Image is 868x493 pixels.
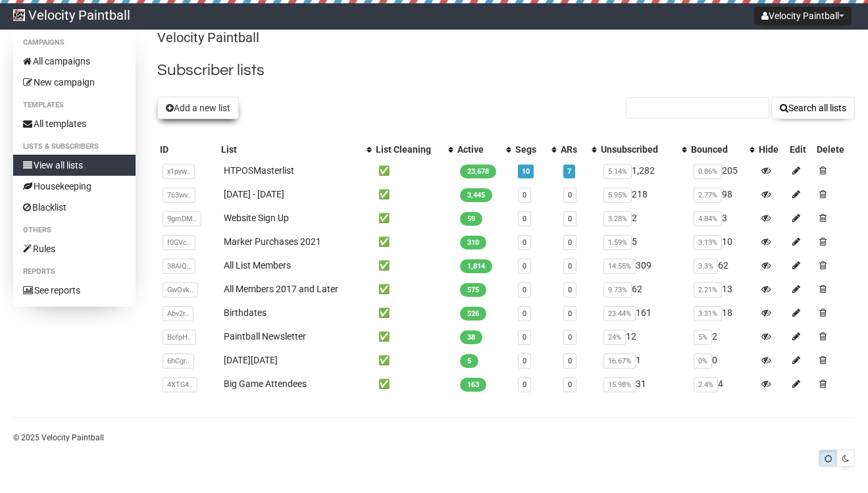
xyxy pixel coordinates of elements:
a: Rules [13,238,136,259]
a: 0 [568,238,572,247]
th: Active: No sort applied, activate to apply an ascending sort [455,140,513,159]
td: ✅ [373,159,455,182]
a: See reports [13,280,136,301]
span: 763wv.. [163,188,195,203]
td: 205 [688,159,756,182]
th: Delete: No sort applied, sorting is disabled [814,140,855,159]
span: 5.95% [603,188,632,203]
td: 31 [598,372,688,396]
span: x1pyw.. [163,164,195,179]
span: 14.55% [603,259,636,274]
td: 1,282 [598,159,688,182]
span: Abv2r.. [163,306,193,321]
a: 0 [523,215,526,223]
span: 9.73% [603,282,632,298]
span: 59 [460,212,482,226]
th: Hide: No sort applied, sorting is disabled [756,140,787,159]
span: 1,814 [460,259,492,273]
td: ✅ [373,182,455,206]
td: 98 [688,182,756,206]
a: 0 [568,286,572,294]
td: 2 [598,206,688,230]
span: 163 [460,378,486,392]
th: Bounced: No sort applied, activate to apply an ascending sort [688,140,756,159]
td: 18 [688,301,756,324]
div: Bounced [691,143,743,156]
a: Housekeeping [13,176,136,197]
td: ✅ [373,206,455,230]
div: List Cleaning [376,143,442,156]
a: All Members 2017 and Later [224,284,338,294]
button: Add a new list [157,97,239,119]
a: 0 [523,309,526,318]
td: ✅ [373,324,455,348]
span: 1.59% [603,235,632,250]
span: 575 [460,283,486,297]
div: Edit [790,143,811,156]
td: ✅ [373,277,455,301]
li: Reports [13,264,136,280]
a: 0 [523,357,526,365]
a: All List Members [224,260,291,271]
a: 0 [568,191,572,199]
a: 0 [568,333,572,342]
span: 9gmDM.. [163,211,201,226]
span: 5.14% [603,164,632,179]
a: 0 [568,380,572,389]
a: HTPOSMasterlist [224,165,294,176]
span: 526 [460,307,486,321]
li: Campaigns [13,35,136,51]
a: Big Game Attendees [224,378,307,389]
span: BofpH.. [163,330,196,345]
a: 0 [523,262,526,271]
td: 5 [598,230,688,253]
span: 23.44% [603,306,636,321]
td: ✅ [373,253,455,277]
a: Paintball Newsletter [224,331,306,342]
span: f0GVc.. [163,235,195,250]
td: ✅ [373,301,455,324]
div: Delete [817,143,852,156]
a: View all lists [13,155,136,176]
td: 3 [688,206,756,230]
a: 0 [523,191,526,199]
span: 3,445 [460,188,492,202]
a: [DATE] - [DATE] [224,189,284,199]
td: 309 [598,253,688,277]
a: Marker Purchases 2021 [224,236,321,247]
td: ✅ [373,348,455,372]
a: 7 [567,167,571,176]
span: 15.98% [603,377,636,392]
a: New campaign [13,72,136,93]
li: Lists & subscribers [13,139,136,155]
span: 6hCgr.. [163,353,194,369]
td: 161 [598,301,688,324]
span: 23,678 [460,165,496,178]
button: Velocity Paintball [754,7,852,25]
div: List [221,143,360,156]
h2: Subscriber lists [157,59,855,82]
span: 2.4% [694,377,718,392]
span: 310 [460,236,486,249]
span: 2.77% [694,188,722,203]
a: 0 [523,380,526,389]
td: 4 [688,372,756,396]
td: 10 [688,230,756,253]
td: 0 [688,348,756,372]
span: 4XTG4.. [163,377,197,392]
div: Segs [515,143,545,156]
div: Unsubscribed [601,143,675,156]
span: 4.84% [694,211,722,226]
td: 62 [598,277,688,301]
a: 0 [523,286,526,294]
div: Active [457,143,499,156]
span: 3.3% [694,259,718,274]
a: Blacklist [13,197,136,218]
span: 5% [694,330,712,345]
div: ARs [561,143,585,156]
button: Search all lists [771,97,855,119]
div: Hide [759,143,784,156]
th: ARs: No sort applied, activate to apply an ascending sort [558,140,598,159]
td: 2 [688,324,756,348]
a: Website Sign Up [224,213,289,223]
